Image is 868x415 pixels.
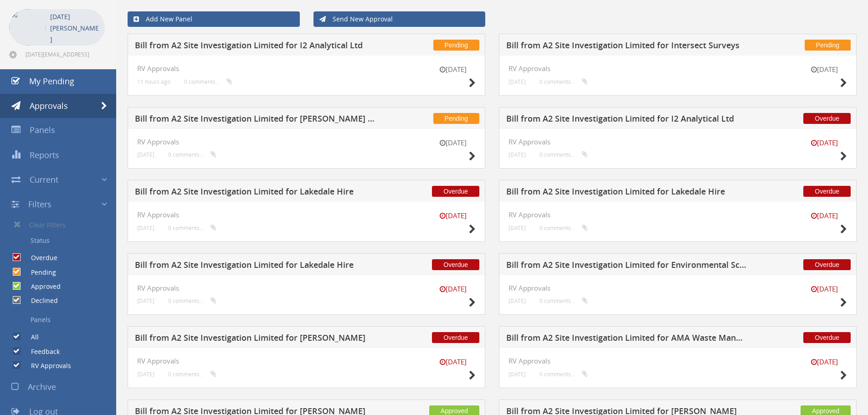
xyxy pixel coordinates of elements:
small: 0 comments... [168,151,216,158]
small: [DATE] [430,65,476,74]
small: [DATE] [430,284,476,294]
span: Pending [433,113,479,124]
span: Overdue [803,332,851,343]
label: Approved [22,282,61,291]
small: 0 comments... [539,297,588,304]
span: [DATE][EMAIL_ADDRESS][PERSON_NAME][DOMAIN_NAME] [26,51,103,58]
label: Declined [22,296,58,305]
h5: Bill from A2 Site Investigation Limited for AMA Waste Management [506,333,746,345]
a: Status [7,233,116,248]
small: [DATE] [137,151,154,158]
span: Overdue [432,186,479,197]
span: Filters [28,199,51,210]
h4: RV Approvals [508,211,847,219]
a: Add New Panel [128,11,300,27]
span: Approvals [30,100,68,111]
span: Overdue [803,259,851,270]
h4: RV Approvals [508,65,847,72]
a: Clear Filters [7,216,116,233]
small: [DATE] [137,297,154,304]
label: Overdue [22,253,57,262]
span: Pending [433,40,479,51]
label: Feedback [22,347,60,356]
h4: RV Approvals [137,138,476,146]
h5: Bill from A2 Site Investigation Limited for Environmental Science & Technology [506,261,746,272]
label: RV Approvals [22,361,71,370]
small: [DATE] [801,357,847,367]
small: [DATE] [508,371,526,378]
small: [DATE] [508,78,526,85]
span: Reports [30,149,59,160]
small: [DATE] [137,371,154,378]
span: Overdue [803,186,851,197]
span: Overdue [432,332,479,343]
small: 0 comments... [168,371,216,378]
label: Pending [22,268,56,277]
small: [DATE] [508,151,526,158]
span: Overdue [803,113,851,124]
span: Panels [30,124,55,135]
small: 11 hours ago [137,78,170,85]
small: 0 comments... [539,371,588,378]
small: [DATE] [801,211,847,220]
h4: RV Approvals [508,357,847,365]
h5: Bill from A2 Site Investigation Limited for [PERSON_NAME] [135,333,375,345]
small: [DATE] [430,357,476,367]
h5: Bill from A2 Site Investigation Limited for I2 Analytical Ltd [506,114,746,126]
h4: RV Approvals [508,284,847,292]
small: [DATE] [801,138,847,148]
h4: RV Approvals [137,357,476,365]
small: 0 comments... [184,78,232,85]
small: 0 comments... [168,225,216,231]
h4: RV Approvals [137,65,476,72]
h4: RV Approvals [137,211,476,219]
h5: Bill from A2 Site Investigation Limited for Lakedale Hire [135,261,375,272]
span: Archive [28,381,56,392]
small: [DATE] [801,65,847,74]
small: 0 comments... [168,297,216,304]
small: [DATE] [801,284,847,294]
h5: Bill from A2 Site Investigation Limited for [PERSON_NAME] Drilling Ltd [135,114,375,126]
h4: RV Approvals [137,284,476,292]
small: [DATE] [508,225,526,231]
small: 0 comments... [539,78,588,85]
small: [DATE] [508,297,526,304]
small: 0 comments... [539,151,588,158]
small: [DATE] [137,225,154,231]
h5: Bill from A2 Site Investigation Limited for Lakedale Hire [506,187,746,199]
p: [DATE][PERSON_NAME] [50,11,100,45]
small: [DATE] [430,138,476,148]
h5: Bill from A2 Site Investigation Limited for I2 Analytical Ltd [135,41,375,52]
span: Current [30,174,58,185]
span: Overdue [432,259,479,270]
a: Send New Approval [313,11,486,27]
small: 0 comments... [539,225,588,231]
h5: Bill from A2 Site Investigation Limited for Lakedale Hire [135,187,375,199]
span: My Pending [29,76,74,87]
h5: Bill from A2 Site Investigation Limited for Intersect Surveys [506,41,746,52]
span: Pending [805,40,851,51]
h4: RV Approvals [508,138,847,146]
label: All [22,333,39,342]
a: Panels [7,312,116,328]
small: [DATE] [430,211,476,220]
